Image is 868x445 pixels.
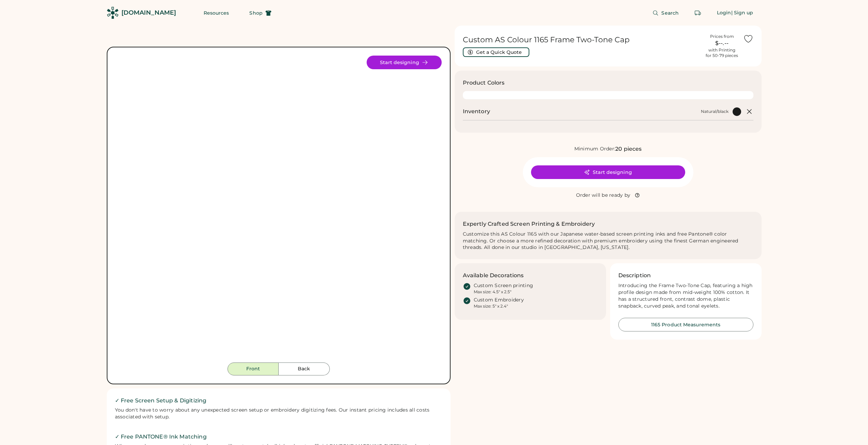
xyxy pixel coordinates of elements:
[705,39,739,47] div: $--.--
[661,11,679,15] span: Search
[121,9,176,17] div: [DOMAIN_NAME]
[279,362,330,375] button: Back
[227,362,279,375] button: Front
[691,6,705,20] button: Retrieve an order
[115,407,442,420] div: You don't have to worry about any unexpected screen setup or embroidery digitizing fees. Our inst...
[531,165,685,179] button: Start designing
[574,146,616,152] div: Minimum Order:
[731,10,753,16] div: | Sign up
[463,271,524,280] h3: Available Decorations
[463,107,490,116] h2: Inventory
[115,397,442,405] h2: ✓ Free Screen Setup & Digitizing
[195,6,237,20] button: Resources
[241,6,279,20] button: Shop
[249,11,262,15] span: Shop
[463,220,595,228] h2: Expertly Crafted Screen Printing & Embroidery
[474,289,511,295] div: Max size: 4.5" x 2.5"
[125,56,432,362] img: 1165 - Natural/black Front Image
[474,303,508,309] div: Max size: 5" x 2.4"
[107,7,119,19] img: Rendered Logo - Screens
[474,297,524,303] div: Custom Embroidery
[463,79,505,87] h3: Product Colors
[618,282,753,310] div: Introducing the Frame Two-Tone Cap, featuring a high profile design made from mid-weight 100% cot...
[701,109,729,114] div: Natural/black
[115,433,442,441] h2: ✓ Free PANTONE® Ink Matching
[706,47,738,58] div: with Printing for 50-79 pieces
[463,35,701,45] h1: Custom AS Colour 1165 Frame Two-Tone Cap
[463,47,529,57] button: Get a Quick Quote
[644,6,687,20] button: Search
[474,282,533,289] div: Custom Screen printing
[125,56,432,362] div: 1165 Style Image
[367,56,442,69] button: Start designing
[576,192,631,199] div: Order will be ready by
[717,10,731,16] div: Login
[618,271,651,280] h3: Description
[618,318,753,331] button: 1165 Product Measurements
[710,34,734,39] div: Prices from
[615,145,642,153] div: 20 pieces
[463,231,753,251] div: Customize this AS Colour 1165 with our Japanese water-based screen printing inks and free Pantone...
